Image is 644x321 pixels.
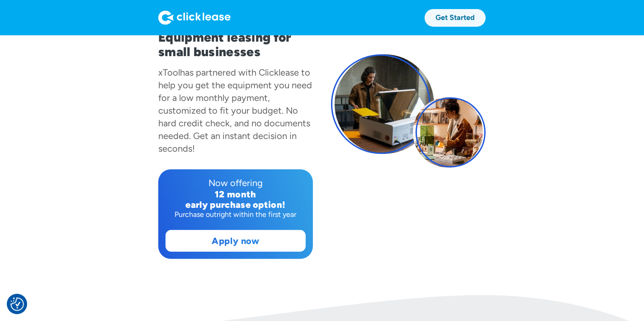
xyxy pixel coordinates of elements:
[166,177,306,189] div: Now offering
[166,230,305,251] a: Apply now
[10,297,24,311] img: Revisit consent button
[158,67,312,154] div: has partnered with Clicklease to help you get the equipment you need for a low monthly payment, c...
[166,189,306,200] div: 12 month
[166,210,306,219] div: Purchase outright within the first year
[158,67,180,78] div: xTool
[158,10,231,25] img: Logo
[158,30,313,59] h1: Equipment leasing for small businesses
[425,9,486,27] a: Get Started
[166,200,306,210] div: early purchase option!
[10,297,24,311] button: Consent Preferences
